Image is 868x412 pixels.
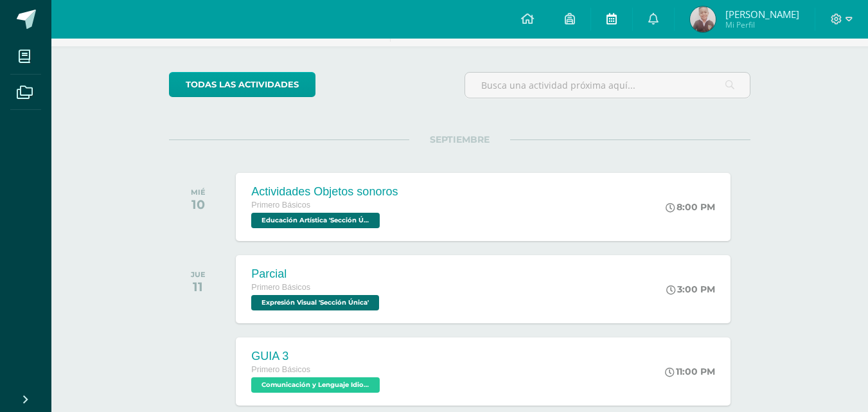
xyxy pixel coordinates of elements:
[191,279,206,294] div: 11
[191,270,206,279] div: JUE
[251,377,380,393] span: Comunicación y Lenguaje Idioma Extranjero 'Sección Única'
[665,366,715,377] div: 11:00 PM
[251,213,380,228] span: Educación Artística 'Sección Única'
[666,201,715,213] div: 8:00 PM
[251,267,382,281] div: Parcial
[725,19,799,30] span: Mi Perfil
[725,8,799,21] span: [PERSON_NAME]
[690,6,716,32] img: c7e5a65925738025eb22ed15e340f2f3.png
[465,73,750,98] input: Busca una actividad próxima aquí...
[251,283,310,292] span: Primero Básicos
[251,350,383,363] div: GUIA 3
[409,134,510,145] span: SEPTIEMBRE
[251,365,310,374] span: Primero Básicos
[191,188,206,197] div: MIÉ
[191,197,206,212] div: 10
[251,185,398,199] div: Actividades Objetos sonoros
[169,72,315,97] a: todas las Actividades
[251,295,379,310] span: Expresión Visual 'Sección Única'
[666,283,715,295] div: 3:00 PM
[251,201,310,210] span: Primero Básicos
